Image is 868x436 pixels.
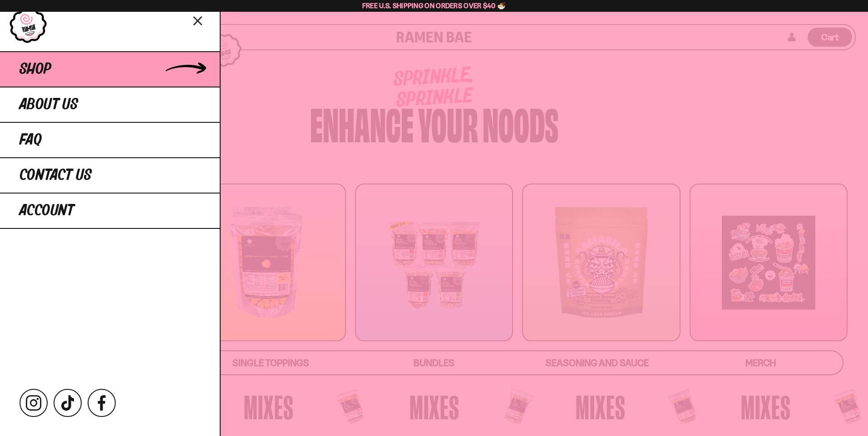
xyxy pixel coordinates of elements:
span: Contact Us [20,167,92,184]
span: FAQ [20,132,42,148]
span: Account [20,203,74,219]
span: Free U.S. Shipping on Orders over $40 🍜 [362,1,506,10]
span: About Us [20,97,78,113]
span: Shop [20,61,51,78]
button: Close menu [190,12,206,28]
